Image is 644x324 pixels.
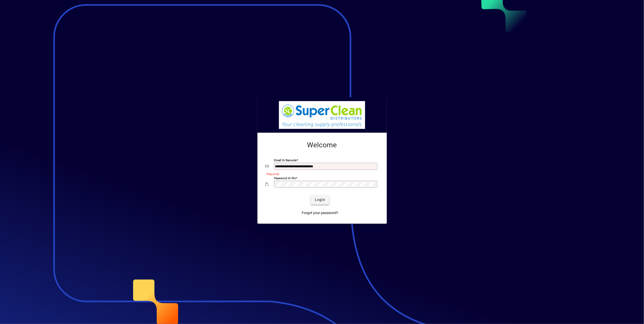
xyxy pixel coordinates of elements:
mat-label: Password or Pin [274,176,296,180]
span: Login [315,197,325,202]
mat-label: Email or Barcode [274,158,297,162]
button: Login [311,195,329,204]
h2: Welcome [266,141,379,149]
span: Forgot your password? [302,210,338,216]
a: Forgot your password? [300,209,340,218]
mat-error: Required [267,171,375,176]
